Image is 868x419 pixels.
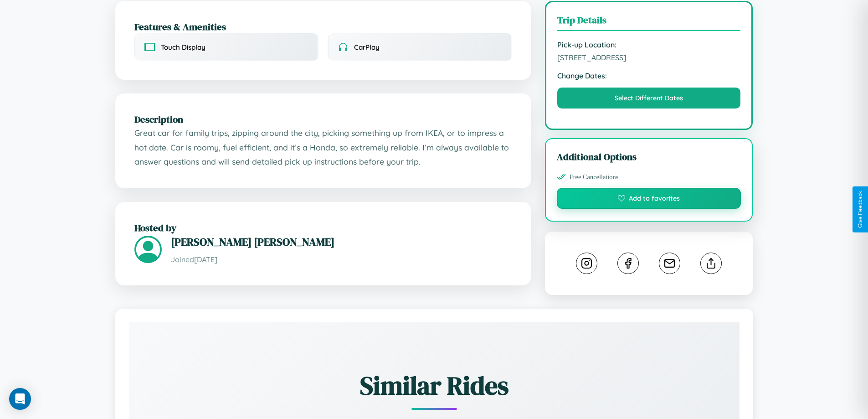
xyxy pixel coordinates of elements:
[9,388,31,410] div: Open Intercom Messenger
[557,13,741,31] h3: Trip Details
[557,88,741,109] button: Select Different Dates
[161,368,708,403] h2: Similar Rides
[557,53,741,62] span: [STREET_ADDRESS]
[134,221,512,234] h2: Hosted by
[171,253,512,266] p: Joined [DATE]
[557,150,741,163] h3: Additional Options
[557,40,741,49] strong: Pick-up Location:
[570,173,619,181] span: Free Cancellations
[134,20,512,33] h2: Features & Amenities
[557,188,741,209] button: Add to favorites
[354,43,380,52] span: CarPlay
[161,43,205,52] span: Touch Display
[557,71,741,80] strong: Change Dates:
[134,126,512,169] p: Great car for family trips, zipping around the city, picking something up from IKEA, or to impres...
[134,113,512,126] h2: Description
[857,191,863,228] div: Give Feedback
[171,234,512,249] h3: [PERSON_NAME] [PERSON_NAME]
